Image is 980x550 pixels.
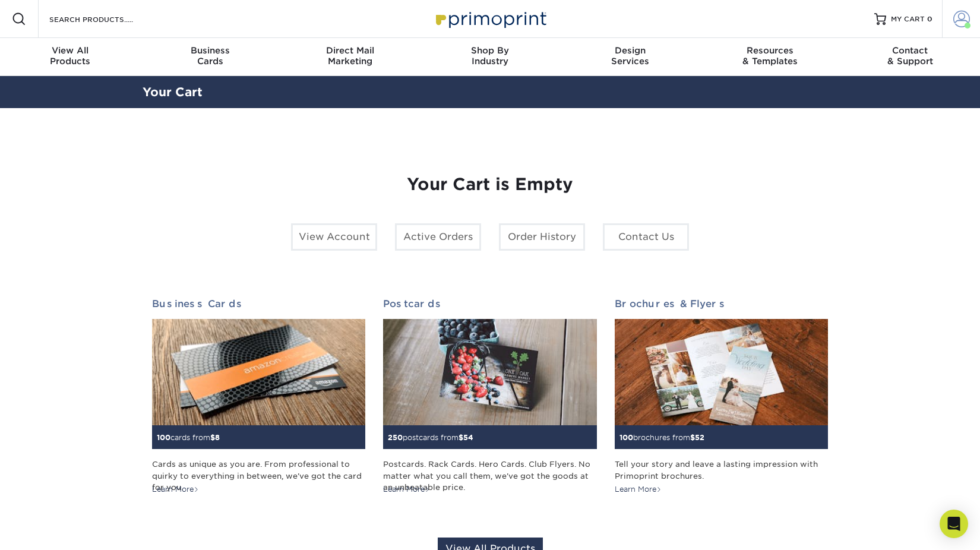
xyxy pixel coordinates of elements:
[615,459,828,476] div: Tell your story and leave a lasting impression with Primoprint brochures.
[152,298,365,495] a: Business Cards 100cards from$8 Cards as unique as you are. From professional to quirky to everyth...
[388,433,473,442] small: postcards from
[388,433,403,442] span: 250
[210,433,215,442] span: $
[840,45,980,56] span: Contact
[152,298,365,309] h2: Business Cards
[891,14,925,24] span: MY CART
[560,45,700,67] div: Services
[280,38,420,76] a: Direct MailMarketing
[383,298,596,309] h2: Postcards
[927,15,932,23] span: 0
[140,45,280,56] span: Business
[395,223,481,251] a: Active Orders
[700,45,840,56] span: Resources
[3,514,101,546] iframe: Google Customer Reviews
[140,45,280,67] div: Cards
[603,223,689,251] a: Contact Us
[291,223,377,251] a: View Account
[48,12,164,26] input: SEARCH PRODUCTS.....
[615,298,828,495] a: Brochures & Flyers 100brochures from$52 Tell your story and leave a lasting impression with Primo...
[463,433,473,442] span: 54
[383,298,596,495] a: Postcards 250postcards from$54 Postcards. Rack Cards. Hero Cards. Club Flyers. No matter what you...
[700,45,840,67] div: & Templates
[459,433,463,442] span: $
[383,459,596,476] div: Postcards. Rack Cards. Hero Cards. Club Flyers. No matter what you call them, we've got the goods...
[695,433,704,442] span: 52
[700,38,840,76] a: Resources& Templates
[940,510,968,538] div: Open Intercom Messenger
[280,45,420,67] div: Marketing
[215,433,220,442] span: 8
[840,38,980,76] a: Contact& Support
[615,484,662,495] div: Learn More
[619,433,704,442] small: brochures from
[690,433,695,442] span: $
[431,6,549,31] img: Primoprint
[157,433,170,442] span: 100
[615,319,828,426] img: Brochures & Flyers
[152,319,365,426] img: Business Cards
[840,45,980,67] div: & Support
[152,484,199,495] div: Learn More
[619,433,633,442] span: 100
[140,38,280,76] a: BusinessCards
[420,45,560,67] div: Industry
[280,45,420,56] span: Direct Mail
[615,298,828,309] h2: Brochures & Flyers
[143,85,203,99] a: Your Cart
[560,45,700,56] span: Design
[560,38,700,76] a: DesignServices
[420,38,560,76] a: Shop ByIndustry
[383,319,596,426] img: Postcards
[420,45,560,56] span: Shop By
[157,433,220,442] small: cards from
[152,175,828,195] h1: Your Cart is Empty
[152,459,365,476] div: Cards as unique as you are. From professional to quirky to everything in between, we've got the c...
[499,223,585,251] a: Order History
[383,484,430,495] div: Learn More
